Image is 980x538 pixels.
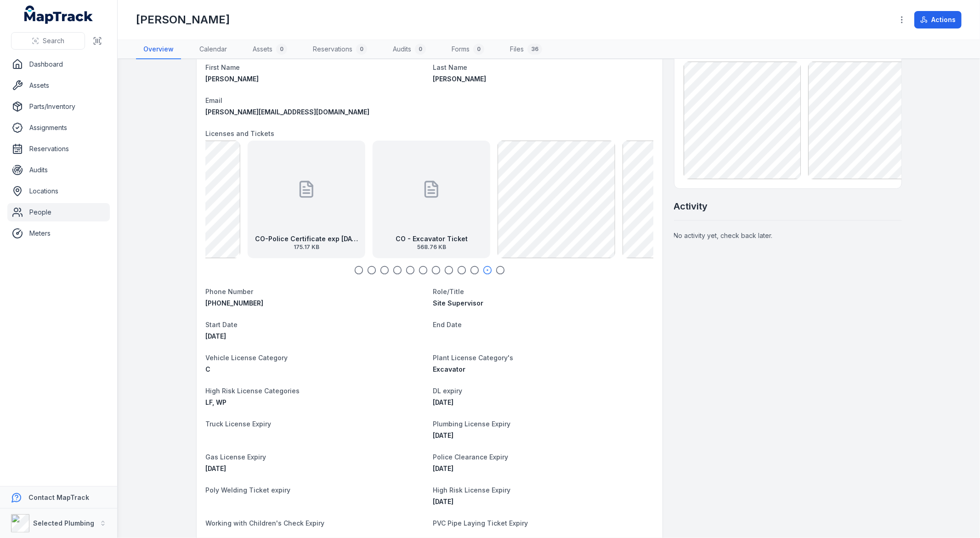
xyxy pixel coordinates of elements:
a: Audits [7,161,110,179]
span: [PERSON_NAME] [433,75,487,83]
span: Poly Welding Ticket expiry [206,486,291,494]
a: Audits0 [385,40,433,59]
button: Search [11,32,85,50]
span: End Date [433,321,462,328]
time: 18/09/1998, 12:00:00 am [206,332,227,340]
strong: Contact MapTrack [28,493,89,501]
span: [DATE] [433,431,454,439]
a: MapTrack [24,6,93,24]
a: Assets0 [245,40,295,59]
span: Role/Title [433,288,465,295]
strong: CO-Police Certificate exp [DATE] [255,234,358,244]
a: Reservations [7,140,110,158]
span: [DATE] [433,464,454,472]
h1: [PERSON_NAME] [136,12,230,27]
span: Gas License Expiry [206,453,266,461]
a: Reservations0 [306,40,374,59]
time: 21/07/2027, 12:00:00 am [433,464,454,472]
span: No activity yet, check back later. [674,232,773,239]
a: Forms0 [444,40,492,59]
strong: CO - Excavator Ticket [396,234,468,244]
div: 0 [415,44,426,55]
div: 0 [356,44,367,55]
span: Police Clearance Expiry [433,453,509,461]
span: 175.17 KB [255,244,358,251]
span: Search [43,36,64,45]
a: Assignments [7,119,110,137]
span: High Risk License Categories [206,387,300,395]
span: High Risk License Expiry [433,486,511,494]
span: 568.76 KB [396,244,468,251]
span: PVC Pipe Laying Ticket Expiry [433,519,528,527]
a: Calendar [192,40,234,59]
strong: Selected Plumbing [33,519,94,527]
a: Overview [136,40,181,59]
span: Last Name [433,63,468,71]
span: Plumbing License Expiry [433,420,511,428]
div: 0 [276,44,287,55]
a: Parts/Inventory [7,97,110,116]
span: First Name [206,63,240,71]
span: Working with Children's Check Expiry [206,519,325,527]
span: Phone Number [206,288,254,295]
span: Start Date [206,321,238,328]
button: Actions [914,11,962,28]
a: Meters [7,224,110,243]
span: Licenses and Tickets [206,130,275,137]
a: Locations [7,182,110,200]
span: [PHONE_NUMBER] [206,299,264,307]
time: 22/02/2026, 12:00:00 am [433,498,454,505]
span: [DATE] [206,464,227,472]
span: Site Supervisor [433,299,484,307]
span: Vehicle License Category [206,354,288,362]
span: [DATE] [206,332,227,340]
time: 24/02/2026, 12:00:00 am [206,464,227,472]
span: [PERSON_NAME] [206,75,259,83]
span: DL expiry [433,387,463,395]
time: 08/12/2028, 12:00:00 am [433,398,454,406]
a: Dashboard [7,55,110,74]
span: Email [206,96,223,104]
h2: Activity [674,200,708,213]
span: [DATE] [433,398,454,406]
span: [PERSON_NAME][EMAIL_ADDRESS][DOMAIN_NAME] [206,108,370,116]
a: People [7,203,110,221]
span: Excavator [433,365,466,373]
span: LF, WP [206,398,227,406]
span: Truck License Expiry [206,420,272,428]
span: [DATE] [433,498,454,505]
div: 36 [527,44,542,55]
a: Files36 [503,40,549,59]
div: 0 [473,44,484,55]
span: Plant License Category's [433,354,514,362]
a: Assets [7,76,110,95]
time: 05/02/2026, 12:00:00 am [433,431,454,439]
span: C [206,365,211,373]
